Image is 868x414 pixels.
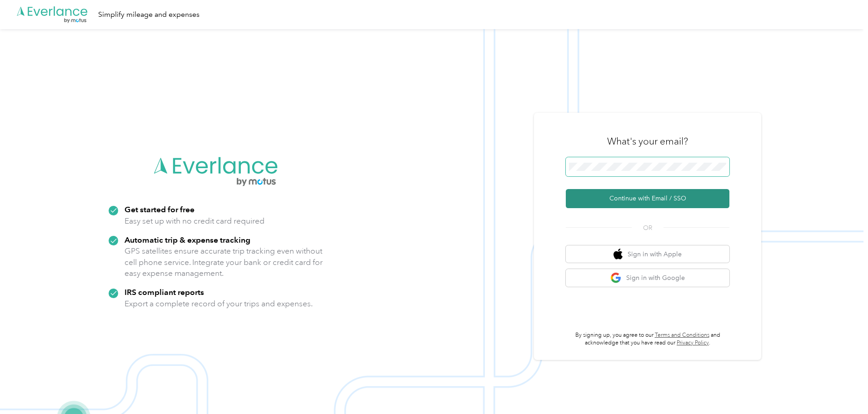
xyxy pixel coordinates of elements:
[655,332,709,339] a: Terms and Conditions
[677,339,709,346] a: Privacy Policy
[125,245,323,279] p: GPS satellites ensure accurate trip tracking even without cell phone service. Integrate your bank...
[125,215,264,227] p: Easy set up with no credit card required
[566,189,729,208] button: Continue with Email / SSO
[125,235,250,244] strong: Automatic trip & expense tracking
[125,205,195,214] strong: Get started for free
[566,245,729,263] button: apple logoSign in with Apple
[125,298,313,309] p: Export a complete record of your trips and expenses.
[566,331,729,347] p: By signing up, you agree to our and acknowledge that you have read our .
[614,249,623,260] img: apple logo
[632,223,663,233] span: OR
[610,272,622,284] img: google logo
[98,9,200,20] div: Simplify mileage and expenses
[566,269,729,287] button: google logoSign in with Google
[125,287,204,297] strong: IRS compliant reports
[607,135,688,148] h3: What's your email?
